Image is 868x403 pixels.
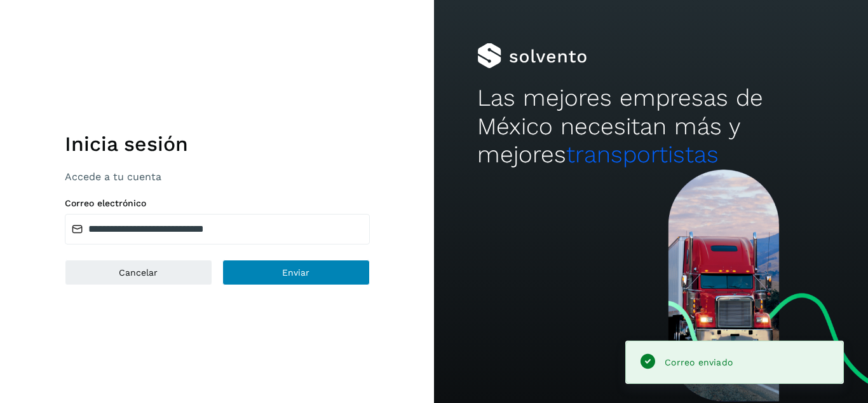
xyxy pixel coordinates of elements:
[665,357,733,367] span: Correo enviado
[65,260,212,285] button: Cancelar
[65,171,370,183] p: Accede a tu cuenta
[566,141,719,168] span: transportistas
[477,84,824,169] h2: Las mejores empresas de México necesitan más y mejores
[222,260,370,285] button: Enviar
[65,198,370,209] label: Correo electrónico
[119,268,158,277] span: Cancelar
[65,132,370,156] h1: Inicia sesión
[282,268,309,277] span: Enviar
